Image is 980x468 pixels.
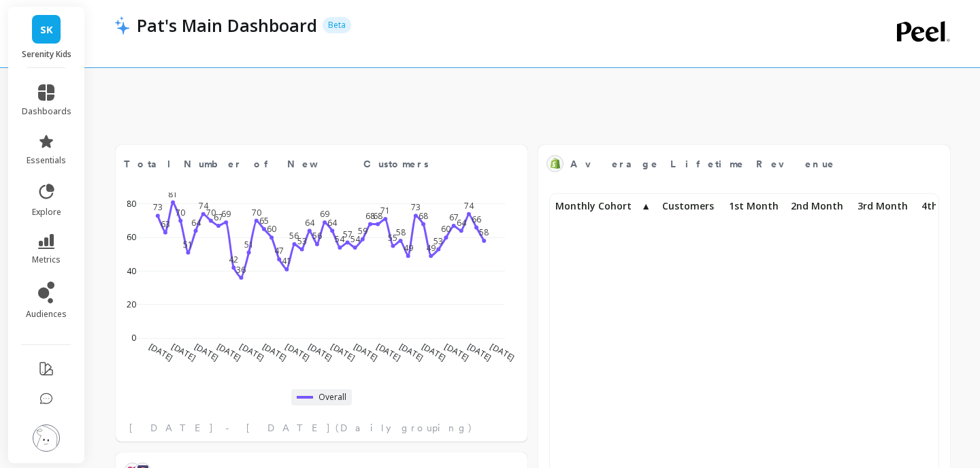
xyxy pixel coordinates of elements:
[114,16,130,35] img: header icon
[129,421,331,435] span: [DATE] - [DATE]
[27,155,66,166] span: essentials
[553,197,617,220] div: Toggle SortBy
[719,197,784,220] div: Toggle SortBy
[720,197,783,216] p: 1st Month
[32,207,61,218] span: explore
[655,197,719,220] div: Toggle SortBy
[318,392,346,403] span: Overall
[26,309,67,320] span: audiences
[553,197,655,216] p: Monthly Cohort
[723,201,779,212] span: 1st Month
[555,201,640,212] span: Monthly Cohort
[40,22,53,37] span: SK
[914,197,977,216] p: 4th Month
[124,154,476,173] span: Total Number of New Customers
[849,197,912,216] p: 3rd Month
[137,14,317,37] p: Pat's Main Dashboard
[785,197,847,216] p: 2nd Month
[323,17,351,33] p: Beta
[124,157,429,171] span: Total Number of New Customers
[640,201,651,212] span: ▲
[570,154,898,173] span: Average Lifetime Revenue
[658,201,714,212] span: Customers
[849,197,913,220] div: Toggle SortBy
[33,424,60,452] img: profile picture
[336,421,473,435] span: (Daily grouping)
[22,49,71,60] p: Serenity Kids
[784,197,849,220] div: Toggle SortBy
[570,157,835,171] span: Average Lifetime Revenue
[852,201,908,212] span: 3rd Month
[22,106,71,117] span: dashboards
[32,254,61,265] span: metrics
[787,201,843,212] span: 2nd Month
[917,201,973,212] span: 4th Month
[655,197,718,216] p: Customers
[913,197,978,220] div: Toggle SortBy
